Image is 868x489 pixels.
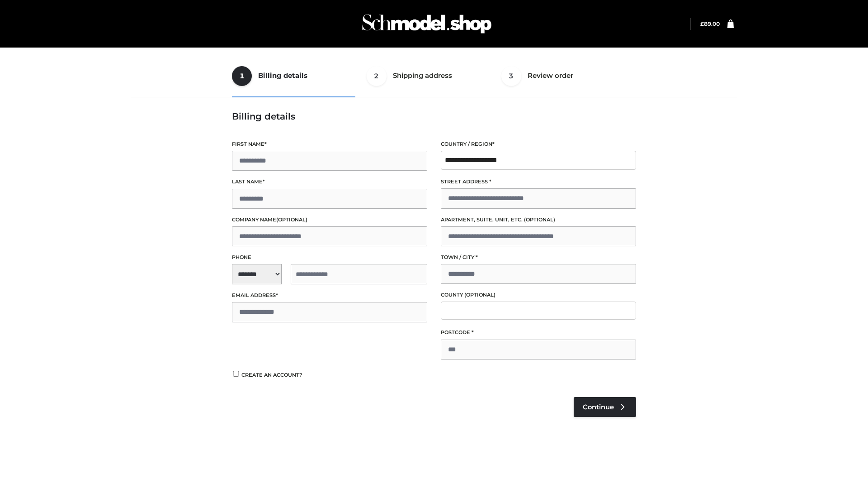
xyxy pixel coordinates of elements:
[232,177,427,186] label: Last name
[276,216,307,223] span: (optional)
[524,216,555,223] span: (optional)
[232,111,636,122] h3: Billing details
[464,292,495,298] span: (optional)
[441,253,636,262] label: Town / City
[232,291,427,300] label: Email address
[441,216,636,224] label: Apartment, suite, unit, etc.
[700,20,704,27] span: £
[700,20,720,27] a: £89.00
[232,253,427,262] label: Phone
[441,291,636,299] label: County
[232,216,427,224] label: Company name
[583,403,614,411] span: Continue
[241,372,302,378] span: Create an account?
[441,177,636,186] label: Street address
[574,397,636,417] a: Continue
[441,140,636,149] label: Country / Region
[232,371,240,377] input: Create an account?
[700,20,720,27] bdi: 89.00
[441,328,636,337] label: Postcode
[359,6,495,42] img: Schmodel Admin 964
[232,140,427,149] label: First name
